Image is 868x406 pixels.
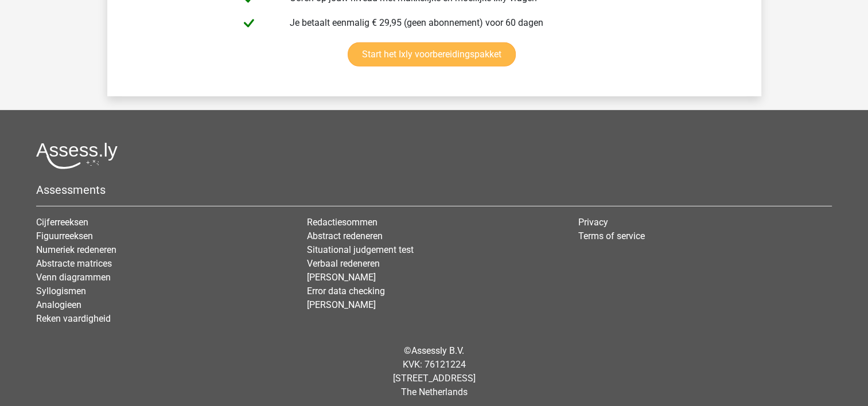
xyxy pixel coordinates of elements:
h5: Assessments [36,183,832,197]
a: Terms of service [578,231,645,241]
a: Abstracte matrices [36,258,112,269]
a: Venn diagrammen [36,272,111,283]
img: Assessly logo [36,142,118,169]
a: [PERSON_NAME] [307,299,376,310]
a: Abstract redeneren [307,231,383,241]
a: Reken vaardigheid [36,313,111,324]
a: [PERSON_NAME] [307,272,376,283]
a: Situational judgement test [307,244,414,255]
a: Privacy [578,217,608,228]
a: Figuurreeksen [36,231,93,241]
a: Cijferreeksen [36,217,88,228]
a: Error data checking [307,286,385,296]
a: Verbaal redeneren [307,258,380,269]
a: Analogieen [36,299,81,310]
a: Redactiesommen [307,217,377,228]
a: Assessly B.V. [411,345,464,356]
a: Start het Ixly voorbereidingspakket [348,42,516,67]
a: Numeriek redeneren [36,244,116,255]
a: Syllogismen [36,286,86,296]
